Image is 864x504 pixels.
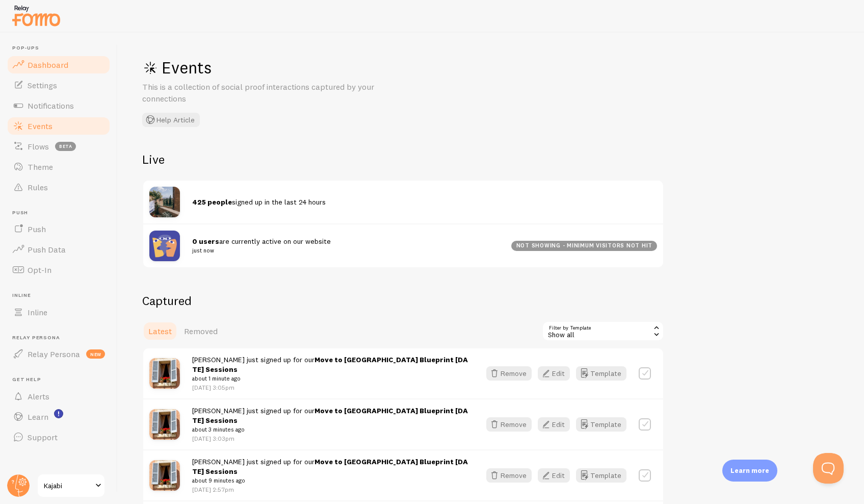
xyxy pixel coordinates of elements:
img: pageviews.png [149,231,180,261]
a: Push Data [6,239,111,260]
span: Removed [184,326,218,336]
svg: <p>Watch New Feature Tutorials!</p> [54,409,63,418]
span: [PERSON_NAME] just signed up for our [192,457,468,486]
button: Edit [538,417,570,432]
h1: Events [142,57,448,78]
a: Latest [142,321,178,341]
span: Get Help [12,376,111,383]
strong: Move to [GEOGRAPHIC_DATA] Blueprint [DATE] Sessions [192,406,468,425]
span: [PERSON_NAME] just signed up for our [192,355,468,384]
strong: 0 users [192,237,219,246]
div: not showing - minimum visitors not hit [511,241,657,251]
span: Latest [148,326,172,336]
button: Template [576,468,626,483]
button: Edit [538,366,570,381]
span: Relay Persona [12,335,111,341]
h2: Captured [142,293,664,309]
button: Remove [486,468,532,483]
div: Learn more [722,460,777,482]
strong: Move to [GEOGRAPHIC_DATA] Blueprint [DATE] Sessions [192,355,468,374]
p: Learn more [730,466,769,475]
span: Inline [28,307,47,317]
a: Notifications [6,95,111,116]
img: mDPouAGLSv2ah5yhz9Rf [149,358,180,389]
a: Removed [178,321,224,341]
span: are currently active on our website [192,237,499,256]
span: beta [55,142,76,151]
h2: Live [142,152,664,167]
button: Help Article [142,113,200,127]
p: [DATE] 2:57pm [192,485,468,494]
span: Alerts [28,391,49,401]
span: Push Data [28,244,66,255]
a: Settings [6,75,111,95]
img: mDPouAGLSv2ah5yhz9Rf [149,409,180,440]
small: just now [192,246,499,255]
p: [DATE] 3:03pm [192,434,468,443]
button: Remove [486,366,532,381]
span: Push [28,224,46,234]
span: Events [28,121,53,131]
a: Opt-In [6,260,111,280]
a: Rules [6,177,111,197]
span: Push [12,210,111,216]
span: Support [28,432,58,442]
a: Edit [538,417,576,432]
small: about 1 minute ago [192,374,468,383]
small: about 3 minutes ago [192,425,468,434]
span: signed up in the last 24 hours [192,197,326,207]
strong: Move to [GEOGRAPHIC_DATA] Blueprint [DATE] Sessions [192,457,468,476]
a: Inline [6,302,111,322]
img: fomo-relay-logo-orange.svg [11,3,62,29]
a: Events [6,116,111,136]
button: Remove [486,417,532,432]
strong: 425 people [192,197,232,207]
div: Show all [542,321,664,341]
p: [DATE] 3:05pm [192,383,468,392]
span: new [86,349,105,359]
span: [PERSON_NAME] just signed up for our [192,406,468,435]
span: Inline [12,292,111,299]
a: Edit [538,468,576,483]
a: Dashboard [6,55,111,75]
span: Flows [28,141,49,152]
span: Dashboard [28,60,68,70]
img: Hm7MR8jXS3qB33xVmo0f [149,187,180,217]
span: Relay Persona [28,349,80,359]
span: Kajabi [44,480,92,492]
button: Template [576,417,626,432]
img: mDPouAGLSv2ah5yhz9Rf [149,460,180,491]
span: Opt-In [28,265,51,275]
a: Support [6,427,111,447]
a: Edit [538,366,576,381]
p: This is a collection of social proof interactions captured by your connections [142,81,387,105]
button: Edit [538,468,570,483]
a: Flows beta [6,136,111,157]
span: Settings [28,80,57,90]
span: Notifications [28,100,74,111]
a: Kajabi [37,473,106,498]
span: Pop-ups [12,45,111,52]
a: Alerts [6,386,111,407]
a: Relay Persona new [6,344,111,364]
span: Theme [28,162,53,172]
span: Learn [28,412,48,422]
a: Learn [6,407,111,427]
iframe: Help Scout Beacon - Open [813,453,844,484]
a: Theme [6,157,111,177]
button: Template [576,366,626,381]
small: about 9 minutes ago [192,476,468,485]
a: Push [6,219,111,239]
span: Rules [28,182,48,192]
